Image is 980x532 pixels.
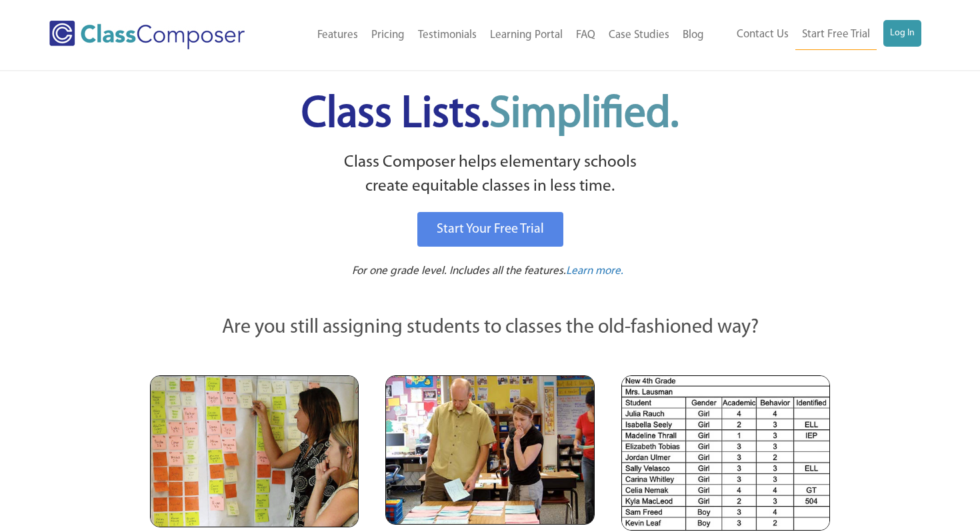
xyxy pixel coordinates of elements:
[150,375,359,527] img: Teachers Looking at Sticky Notes
[489,93,679,137] span: Simplified.
[352,265,566,277] span: For one grade level. Includes all the features.
[301,93,679,137] span: Class Lists.
[566,263,623,280] a: Learn more.
[279,21,711,50] nav: Header Menu
[883,20,921,47] a: Log In
[569,21,602,50] a: FAQ
[385,375,594,524] img: Blue and Pink Paper Cards
[150,313,830,343] p: Are you still assigning students to classes the old-fashioned way?
[437,223,544,236] span: Start Your Free Trial
[311,21,365,50] a: Features
[795,20,877,50] a: Start Free Trial
[411,21,483,50] a: Testimonials
[49,21,245,49] img: Class Composer
[148,151,832,199] p: Class Composer helps elementary schools create equitable classes in less time.
[483,21,569,50] a: Learning Portal
[730,20,795,49] a: Contact Us
[417,212,563,247] a: Start Your Free Trial
[621,375,830,531] img: Spreadsheets
[566,265,623,277] span: Learn more.
[365,21,411,50] a: Pricing
[602,21,676,50] a: Case Studies
[676,21,711,50] a: Blog
[711,20,921,50] nav: Header Menu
